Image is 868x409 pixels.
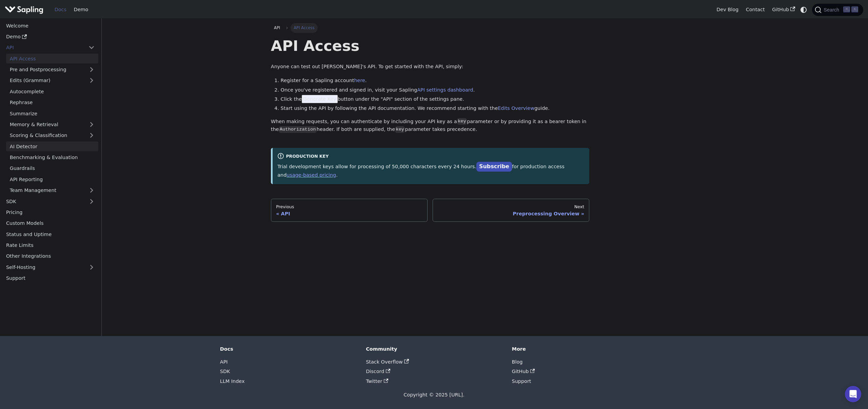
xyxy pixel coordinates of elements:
a: GitHub [512,369,535,374]
div: Production Key [277,153,585,161]
div: Next [438,204,584,210]
code: key [395,126,405,133]
a: Docs [51,4,70,15]
a: Self-Hosting [2,262,98,272]
a: Benchmarking & Evaluation [6,153,98,162]
div: Copyright © 2025 [URL]. [220,391,648,399]
a: API [220,359,228,365]
div: API [276,211,422,217]
a: Pricing [2,208,98,217]
button: Collapse sidebar category 'API' [85,43,98,53]
a: AI Detector [6,141,98,151]
p: Anyone can test out [PERSON_NAME]'s API. To get started with the API, simply: [271,63,590,71]
a: here [354,78,365,83]
li: Click the button under the "API" section of the settings pane. [281,95,590,103]
a: Sapling.ai [5,5,46,15]
a: API [271,23,283,33]
a: SDK [2,196,85,206]
p: Trial development keys allow for processing of 50,000 characters every 24 hours. for production a... [277,162,585,179]
a: NextPreprocessing Overview [433,199,590,222]
button: Switch between dark and light mode (currently system mode) [799,5,809,15]
a: Dev Blog [713,4,742,15]
div: More [512,346,648,352]
a: Guardrails [6,163,98,173]
div: Community [366,346,502,352]
nav: Docs pages [271,199,590,222]
a: Discord [366,369,390,374]
a: Twitter [366,378,388,384]
a: Edits (Grammar) [6,76,98,85]
kbd: K [851,6,858,13]
a: SDK [220,369,230,374]
a: API Reporting [6,174,98,184]
div: Open Intercom Messenger [845,386,861,402]
li: Start using the API by following the API documentation. We recommend starting with the guide. [281,104,590,113]
div: Previous [276,204,422,210]
a: Custom Models [2,218,98,228]
a: Welcome [2,21,98,31]
span: API Access [291,23,318,33]
a: Autocomplete [6,86,98,96]
a: Scoring & Classification [6,131,98,140]
a: API Access [6,54,98,63]
a: Blog [512,359,523,365]
span: Search [822,7,843,13]
a: Support [512,378,531,384]
a: Contact [742,4,769,15]
a: Team Management [6,186,98,195]
h1: API Access [271,37,590,55]
span: Generate Key [302,95,338,103]
a: Rephrase [6,98,98,108]
a: Stack Overflow [366,359,409,365]
a: Pre and Postprocessing [6,65,98,75]
nav: Breadcrumbs [271,23,590,33]
div: Docs [220,346,356,352]
li: Register for a Sapling account . [281,77,590,85]
kbd: ⌘ [843,6,850,13]
a: LLM Index [220,378,245,384]
a: Memory & Retrieval [6,120,98,130]
code: Authorization [279,126,316,133]
img: Sapling.ai [5,5,43,15]
a: API settings dashboard [417,87,473,93]
span: API [274,25,280,30]
a: GitHub [768,4,798,15]
a: Other Integrations [2,251,98,261]
a: Support [2,273,98,283]
a: usage-based pricing [287,172,336,178]
a: Status and Uptime [2,229,98,239]
p: When making requests, you can authenticate by including your API key as a parameter or by providi... [271,118,590,134]
a: Demo [70,4,92,15]
a: Summarize [6,109,98,118]
a: Demo [2,32,98,42]
a: Rate Limits [2,240,98,250]
li: Once you've registered and signed in, visit your Sapling . [281,86,590,94]
div: Preprocessing Overview [438,211,584,217]
a: Subscribe [476,162,512,172]
a: API [2,43,85,53]
a: PreviousAPI [271,199,428,222]
a: Edits Overview [498,105,534,111]
button: Expand sidebar category 'SDK' [85,196,98,206]
code: key [457,118,467,125]
button: Search (Command+K) [812,4,863,16]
